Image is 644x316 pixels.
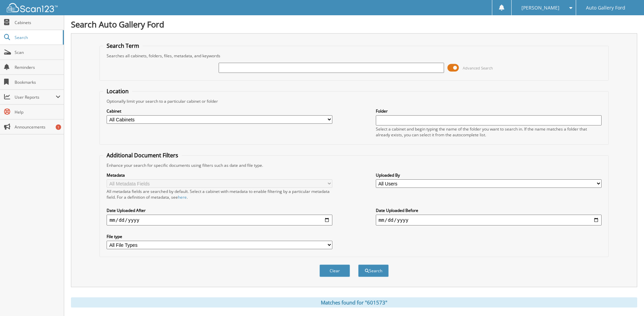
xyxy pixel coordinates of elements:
span: User Reports [15,94,56,100]
span: Search [15,35,59,40]
legend: Location [103,87,132,95]
span: Scan [15,50,60,55]
button: Search [358,264,389,277]
input: start [107,215,332,225]
span: Advanced Search [463,65,493,71]
div: Enhance your search for specific documents using filters such as date and file type. [103,162,605,168]
h1: Search Auto Gallery Ford [71,19,637,30]
span: Reminders [15,64,60,70]
div: Select a cabinet and begin typing the name of the folder you want to search in. If the name match... [376,126,602,138]
span: Announcements [15,124,60,130]
span: [PERSON_NAME] [521,6,559,10]
label: Date Uploaded After [107,208,332,213]
label: Date Uploaded Before [376,208,602,213]
label: Cabinet [107,108,332,114]
div: Optionally limit your search to a particular cabinet or folder [103,98,605,104]
img: scan123-logo-white.svg [7,3,58,12]
div: Matches found for "601573" [71,297,637,308]
button: Clear [319,264,350,277]
div: Searches all cabinets, folders, files, metadata, and keywords [103,53,605,59]
span: Help [15,109,60,115]
input: end [376,215,602,225]
label: Folder [376,108,602,114]
iframe: Chat Widget [610,283,644,316]
span: Cabinets [15,20,60,25]
div: 1 [56,124,61,130]
a: here [178,194,187,200]
legend: Search Term [103,42,143,50]
label: Metadata [107,172,332,178]
div: All metadata fields are searched by default. Select a cabinet with metadata to enable filtering b... [107,189,332,200]
label: File type [107,234,332,239]
legend: Additional Document Filters [103,152,182,159]
label: Uploaded By [376,172,602,178]
span: Bookmarks [15,79,60,85]
span: Auto Gallery Ford [586,6,625,10]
